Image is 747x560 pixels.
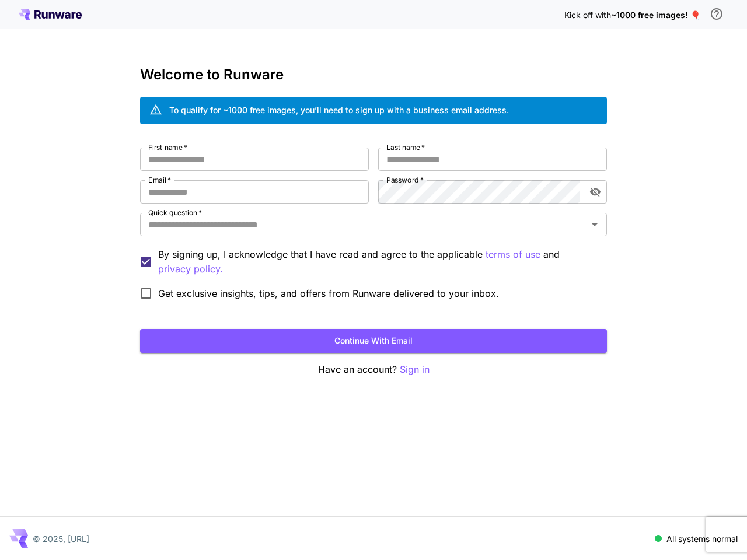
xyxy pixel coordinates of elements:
[148,208,202,218] label: Quick question
[666,533,738,545] p: All systems normal
[169,104,509,116] div: To qualify for ~1000 free images, you’ll need to sign up with a business email address.
[564,10,611,20] span: Kick off with
[585,181,606,202] button: toggle password visibility
[158,286,499,300] span: Get exclusive insights, tips, and offers from Runware delivered to your inbox.
[158,262,223,276] button: By signing up, I acknowledge that I have read and agree to the applicable terms of use and
[140,66,607,83] h3: Welcome to Runware
[140,362,607,377] p: Have an account?
[486,247,540,262] p: terms of use
[33,533,89,545] p: © 2025, [URL]
[158,247,598,276] p: By signing up, I acknowledge that I have read and agree to the applicable and
[705,2,728,26] button: In order to qualify for free credit, you need to sign up with a business email address and click ...
[140,329,607,353] button: Continue with email
[611,10,700,20] span: ~1000 free images! 🎈
[158,262,223,276] p: privacy policy.
[148,142,187,152] label: First name
[148,175,171,185] label: Email
[486,247,540,262] button: By signing up, I acknowledge that I have read and agree to the applicable and privacy policy.
[400,362,430,377] button: Sign in
[386,142,425,152] label: Last name
[386,175,424,185] label: Password
[587,216,603,233] button: Open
